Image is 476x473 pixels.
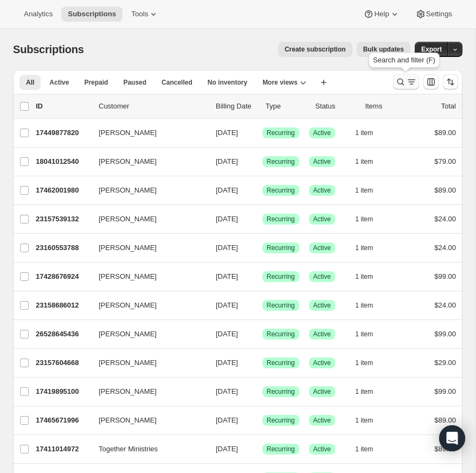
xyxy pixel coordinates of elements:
button: 1 item [355,183,385,198]
button: [PERSON_NAME] [92,325,201,343]
span: Active [313,272,331,281]
div: 17462001980[PERSON_NAME][DATE]SuccessRecurringSuccessActive1 item$89.00 [36,183,456,198]
p: Total [441,101,456,112]
p: 17419895100 [36,386,90,397]
p: Status [316,101,357,112]
div: 23157604668[PERSON_NAME][DATE]SuccessRecurringSuccessActive1 item$29.00 [36,355,456,370]
div: 26528645436[PERSON_NAME][DATE]SuccessRecurringSuccessActive1 item$99.00 [36,327,456,342]
button: [PERSON_NAME] [92,354,201,372]
span: Recurring [267,330,295,338]
button: 1 item [355,327,385,342]
span: Recurring [267,301,295,310]
p: 23158686012 [36,300,90,311]
button: 1 item [355,298,385,313]
span: [DATE] [216,387,238,395]
span: Active [313,186,331,195]
button: Settings [409,7,459,22]
span: Active [313,387,331,396]
span: [PERSON_NAME] [99,300,157,311]
span: Active [313,330,331,338]
span: [PERSON_NAME] [99,271,157,282]
p: 23157604668 [36,357,90,368]
button: Sort the results [443,74,458,90]
span: [PERSON_NAME] [99,415,157,426]
span: Bulk updates [363,45,404,54]
span: [PERSON_NAME] [99,242,157,253]
button: [PERSON_NAME] [92,268,201,285]
span: [DATE] [216,186,238,194]
button: Bulk updates [357,42,410,57]
span: Active [313,301,331,310]
span: 1 item [355,157,373,166]
div: Items [365,101,406,112]
button: 1 item [355,413,385,428]
span: Recurring [267,186,295,195]
span: No inventory [208,78,247,87]
span: [PERSON_NAME] [99,214,157,225]
span: More views [262,78,298,87]
span: Recurring [267,157,295,166]
span: Active [313,445,331,453]
button: Create subscription [278,42,352,57]
span: 1 item [355,416,373,425]
div: IDCustomerBilling DateTypeStatusItemsTotal [36,101,456,112]
p: 23157539132 [36,214,90,225]
span: $89.00 [434,416,456,424]
button: Search and filter results [393,74,419,90]
button: [PERSON_NAME] [92,210,201,228]
span: [DATE] [216,129,238,137]
div: 17449877820[PERSON_NAME][DATE]SuccessRecurringSuccessActive1 item$89.00 [36,125,456,140]
span: Active [313,129,331,137]
div: 23160553788[PERSON_NAME][DATE]SuccessRecurringSuccessActive1 item$24.00 [36,240,456,255]
span: $24.00 [434,244,456,252]
span: $24.00 [434,215,456,223]
button: Analytics [17,7,59,22]
span: [PERSON_NAME] [99,386,157,397]
span: Subscriptions [68,10,116,18]
span: Together Ministries [99,444,158,455]
span: Settings [426,10,452,18]
div: Open Intercom Messenger [439,425,465,451]
p: 17462001980 [36,185,90,196]
span: Active [313,244,331,252]
span: Recurring [267,387,295,396]
button: [PERSON_NAME] [92,383,201,400]
span: Recurring [267,416,295,425]
div: 18041012540[PERSON_NAME][DATE]SuccessRecurringSuccessActive1 item$79.00 [36,154,456,169]
span: 1 item [355,359,373,367]
button: 1 item [355,125,385,140]
span: Active [313,215,331,223]
span: $29.00 [434,359,456,367]
span: $99.00 [434,330,456,338]
span: Recurring [267,129,295,137]
span: [DATE] [216,445,238,453]
span: All [26,78,34,87]
button: 1 item [355,355,385,370]
span: $89.00 [434,129,456,137]
span: Active [49,78,69,87]
span: 1 item [355,129,373,137]
p: 17411014972 [36,444,90,455]
p: 17449877820 [36,127,90,138]
span: $99.00 [434,387,456,395]
span: Create subscription [285,45,346,54]
button: [PERSON_NAME] [92,297,201,314]
span: 1 item [355,186,373,195]
div: 17419895100[PERSON_NAME][DATE]SuccessRecurringSuccessActive1 item$99.00 [36,384,456,399]
div: 23158686012[PERSON_NAME][DATE]SuccessRecurringSuccessActive1 item$24.00 [36,298,456,313]
p: 17428676924 [36,271,90,282]
span: Recurring [267,359,295,367]
button: Subscriptions [61,7,123,22]
button: 1 item [355,442,385,457]
div: 17428676924[PERSON_NAME][DATE]SuccessRecurringSuccessActive1 item$99.00 [36,269,456,284]
p: 17465671996 [36,415,90,426]
span: $79.00 [434,157,456,165]
span: Recurring [267,215,295,223]
span: $24.00 [434,301,456,309]
button: 1 item [355,212,385,227]
button: Export [415,42,448,57]
button: 1 item [355,240,385,255]
button: 1 item [355,154,385,169]
button: [PERSON_NAME] [92,239,201,257]
span: 1 item [355,244,373,252]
